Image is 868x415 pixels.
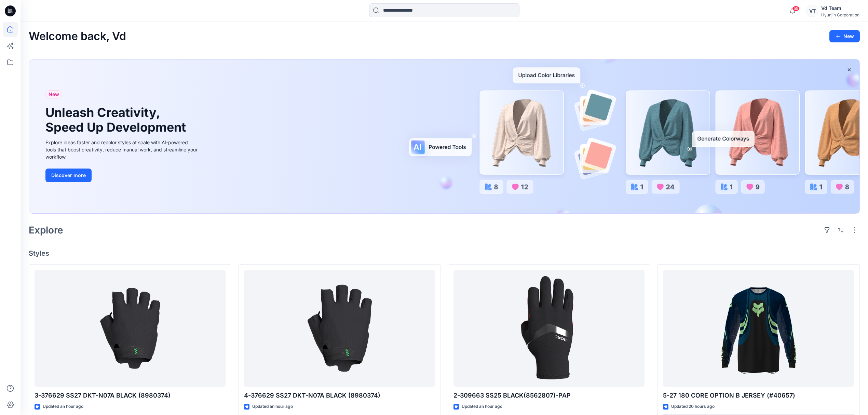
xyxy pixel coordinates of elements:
[45,139,199,160] div: Explore ideas faster and recolor styles at scale with AI-powered tools that boost creativity, red...
[244,270,435,387] a: 4-376629 SS27 DKT-N07A BLACK (8980374)
[35,270,226,387] a: 3-376629 SS27 DKT-N07A BLACK (8980374)
[43,403,83,410] p: Updated an hour ago
[671,403,715,410] p: Updated 20 hours ago
[453,270,645,387] a: 2-309663 SS25 BLACK(8562807)-PAP
[252,403,293,410] p: Updated an hour ago
[806,5,818,17] div: VT
[244,391,435,400] p: 4-376629 SS27 DKT-N07A BLACK (8980374)
[462,403,502,410] p: Updated an hour ago
[45,169,92,182] button: Discover more
[453,391,645,400] p: 2-309663 SS25 BLACK(8562807)-PAP
[829,30,860,42] button: New
[792,6,800,11] span: 55
[45,105,189,135] h1: Unleash Creativity, Speed Up Development
[821,4,859,12] div: Vd Team
[29,249,860,257] h4: Styles
[821,12,859,17] div: Hyunjin Corporation
[29,225,63,236] h2: Explore
[29,30,126,43] h2: Welcome back, Vd
[49,90,59,98] span: New
[45,169,199,182] a: Discover more
[663,270,854,387] a: 5-27 180 CORE OPTION B JERSEY (#40657)
[663,391,854,400] p: 5-27 180 CORE OPTION B JERSEY (#40657)
[35,391,226,400] p: 3-376629 SS27 DKT-N07A BLACK (8980374)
